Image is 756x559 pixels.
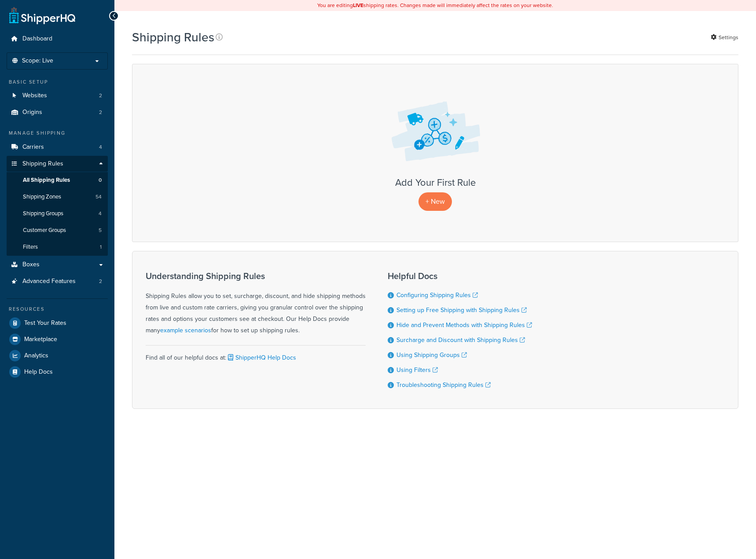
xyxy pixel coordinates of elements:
[24,352,48,360] span: Analytics
[99,92,102,99] span: 2
[7,88,108,104] li: Websites
[353,1,363,9] b: LIVE
[396,320,532,330] a: Hide and Prevent Methods with Shipping Rules
[7,364,108,380] a: Help Docs
[22,160,63,168] span: Shipping Rules
[7,348,108,364] a: Analytics
[23,193,61,201] span: Shipping Zones
[7,222,108,239] a: Customer Groups 5
[146,271,366,281] h3: Understanding Shipping Rules
[7,139,108,155] a: Carriers 4
[146,345,366,364] div: Find all of our helpful docs at:
[7,331,108,347] a: Marketplace
[7,222,108,239] li: Customer Groups
[22,57,53,65] span: Scope: Live
[99,227,102,234] span: 5
[7,156,108,172] a: Shipping Rules
[7,78,108,86] div: Basic Setup
[7,206,108,222] li: Shipping Groups
[23,177,70,184] span: All Shipping Rules
[24,368,53,376] span: Help Docs
[23,227,66,234] span: Customer Groups
[22,261,40,268] span: Boxes
[95,193,102,201] span: 54
[7,273,108,290] li: Advanced Features
[99,109,102,116] span: 2
[99,177,102,184] span: 0
[396,335,525,345] a: Surcharge and Discount with Shipping Rules
[7,239,108,255] li: Filters
[7,273,108,290] a: Advanced Features 2
[7,305,108,313] div: Resources
[24,336,57,343] span: Marketplace
[388,271,532,281] h3: Helpful Docs
[23,243,38,251] span: Filters
[7,104,108,121] li: Origins
[7,206,108,222] a: Shipping Groups 4
[99,210,102,217] span: 4
[7,172,108,188] a: All Shipping Rules 0
[396,291,478,300] a: Configuring Shipping Rules
[396,380,491,390] a: Troubleshooting Shipping Rules
[22,278,76,285] span: Advanced Features
[22,109,42,116] span: Origins
[24,320,66,327] span: Test Your Rates
[7,156,108,256] li: Shipping Rules
[711,31,738,44] a: Settings
[22,92,47,99] span: Websites
[141,177,729,188] h3: Add Your First Rule
[146,271,366,336] div: Shipping Rules allow you to set, surcharge, discount, and hide shipping methods from live and cus...
[7,104,108,121] a: Origins 2
[160,326,211,335] a: example scenarios
[23,210,63,217] span: Shipping Groups
[100,243,102,251] span: 1
[7,31,108,47] a: Dashboard
[7,88,108,104] a: Websites 2
[99,143,102,151] span: 4
[7,257,108,273] a: Boxes
[418,192,452,210] a: + New
[99,278,102,285] span: 2
[7,239,108,255] a: Filters 1
[132,29,214,46] h1: Shipping Rules
[396,350,467,360] a: Using Shipping Groups
[226,353,296,362] a: ShipperHQ Help Docs
[22,35,52,43] span: Dashboard
[426,196,445,206] span: + New
[7,129,108,137] div: Manage Shipping
[7,315,108,331] a: Test Your Rates
[396,365,438,375] a: Using Filters
[22,143,44,151] span: Carriers
[7,189,108,205] li: Shipping Zones
[7,172,108,188] li: All Shipping Rules
[7,189,108,205] a: Shipping Zones 54
[9,7,75,24] a: ShipperHQ Home
[7,139,108,155] li: Carriers
[396,305,527,315] a: Setting up Free Shipping with Shipping Rules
